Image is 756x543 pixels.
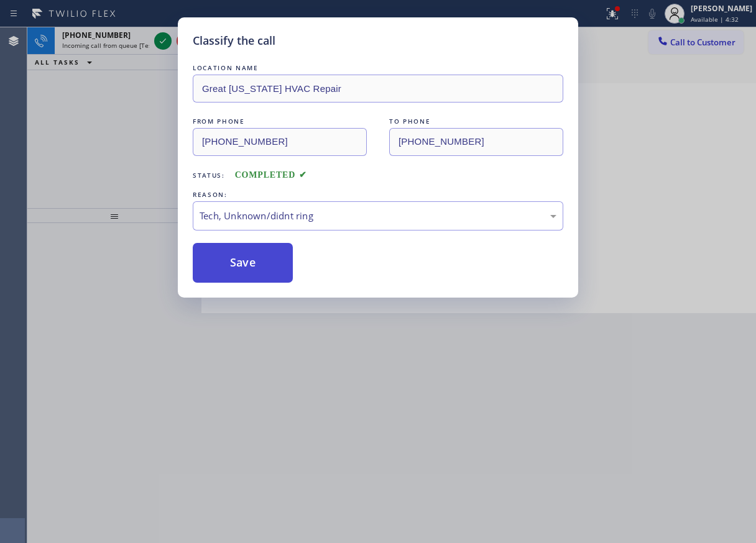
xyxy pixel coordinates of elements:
input: To phone [389,128,563,156]
span: COMPLETED [235,170,307,180]
input: From phone [193,128,367,156]
div: REASON: [193,188,563,201]
span: Status: [193,171,225,180]
div: LOCATION NAME [193,62,563,75]
div: FROM PHONE [193,115,367,128]
div: TO PHONE [389,115,563,128]
button: Save [193,243,293,283]
h5: Classify the call [193,32,275,49]
div: Tech, Unknown/didnt ring [200,209,556,223]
